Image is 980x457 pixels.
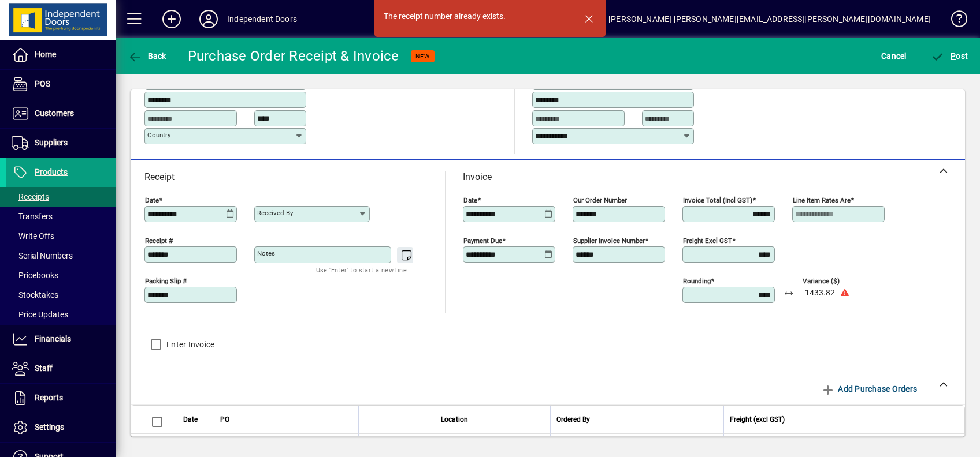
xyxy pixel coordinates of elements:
a: Stocktakes [6,285,116,305]
mat-label: Date [463,196,477,204]
span: -1433.82 [803,289,835,298]
a: Suppliers [6,129,116,158]
app-page-header-button: Back [116,46,179,66]
td: [DATE] [177,434,214,457]
span: Transfers [12,212,53,221]
button: Add Purchase Orders [816,379,922,399]
span: Serial Numbers [12,251,73,260]
span: Products [35,167,68,177]
button: Post [928,46,971,66]
span: Customers [35,108,74,118]
mat-label: Packing Slip # [145,277,187,285]
span: Back [128,51,166,61]
mat-label: Invoice Total (incl GST) [683,196,752,204]
a: Knowledge Base [942,2,966,40]
span: Financials [35,334,71,343]
a: POS [6,70,116,99]
a: Price Updates [6,305,116,324]
mat-label: Date [145,196,159,204]
span: Suppliers [35,138,68,147]
span: Write Offs [12,231,54,241]
span: ost [931,51,968,61]
label: Enter Invoice [164,339,214,350]
span: Price Updates [12,310,68,319]
span: Date [183,413,198,426]
td: 0.00 [723,434,964,457]
span: NEW [415,53,430,60]
div: Purchase Order Receipt & Invoice [188,47,399,65]
div: Independent Doors [227,10,297,28]
span: Cancel [881,47,907,65]
button: Back [125,46,169,66]
span: Settings [35,422,64,432]
div: Ordered By [556,413,718,426]
mat-label: Supplier invoice number [573,237,645,245]
mat-label: Received by [257,209,293,217]
button: Profile [190,9,227,29]
mat-label: Payment due [463,237,502,245]
span: POS [35,79,50,88]
a: Settings [6,413,116,442]
mat-label: Receipt # [145,237,173,245]
mat-label: Country [147,131,170,139]
div: PO [220,413,352,426]
span: Home [35,50,56,59]
span: Receipts [12,192,49,201]
span: Location [441,413,468,426]
span: P [951,51,956,61]
a: Customers [6,99,116,128]
div: [PERSON_NAME] [PERSON_NAME][EMAIL_ADDRESS][PERSON_NAME][DOMAIN_NAME] [608,10,931,28]
span: PO [220,413,229,426]
a: Home [6,40,116,69]
button: Cancel [878,46,910,66]
span: Staff [35,364,53,373]
a: Receipts [6,187,116,207]
td: [MEDICAL_DATA] - [PERSON_NAME] [550,434,723,457]
span: Pricebooks [12,271,58,280]
span: Freight (excl GST) [730,413,785,426]
a: Serial Numbers [6,246,116,265]
mat-label: Notes [257,249,275,257]
mat-label: Line item rates are [793,196,851,204]
a: Financials [6,325,116,354]
button: Add [153,9,190,29]
div: Freight (excl GST) [730,413,950,426]
a: Pricebooks [6,265,116,285]
mat-label: Freight excl GST [683,237,732,245]
mat-label: Rounding [683,277,711,285]
span: Ordered By [556,413,590,426]
span: Variance ($) [803,278,872,285]
span: Stocktakes [12,290,58,299]
a: Transfers [6,207,116,226]
span: Reports [35,393,63,402]
div: Date [183,413,208,426]
mat-hint: Use 'Enter' to start a new line [316,263,407,276]
mat-label: Our order number [573,196,627,204]
a: Staff [6,354,116,383]
a: Reports [6,384,116,413]
span: Add Purchase Orders [821,380,917,398]
a: Write Offs [6,226,116,246]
